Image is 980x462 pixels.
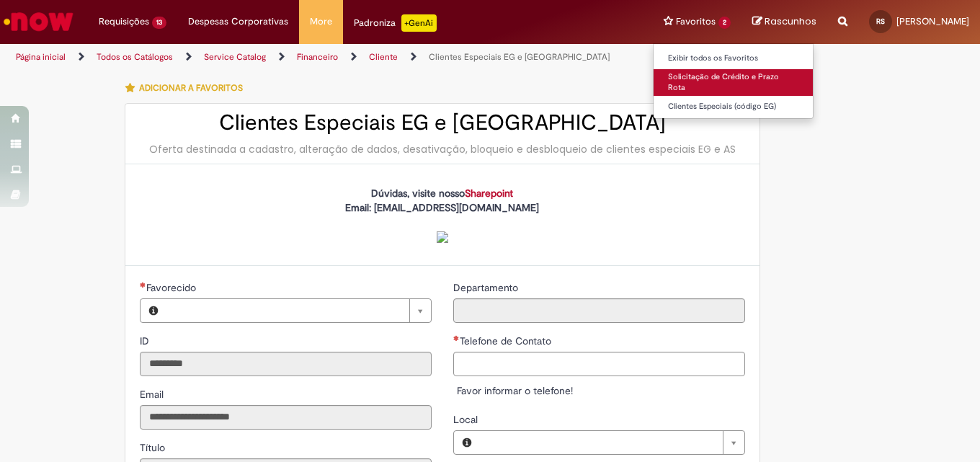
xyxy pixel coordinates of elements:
[460,334,554,347] span: Telefone de Contato
[437,231,448,243] img: sys_attachment.do
[140,142,745,156] div: Oferta destinada a cadastro, alteração de dados, desativação, bloqueio e desbloqueio de clientes ...
[140,334,152,347] span: Somente leitura - ID
[676,14,716,29] span: Favoritos
[369,51,398,63] a: Cliente
[453,335,460,341] span: Necessários
[99,14,149,29] span: Requisições
[654,69,813,96] a: Solicitação de Crédito e Prazo Rota
[354,14,437,32] div: Padroniza
[1,7,76,36] img: ServiceNow
[453,298,745,323] input: Departamento
[140,387,166,401] label: Somente leitura - Email
[97,51,173,63] a: Todos os Catálogos
[401,14,437,32] p: +GenAi
[204,51,266,63] a: Service Catalog
[429,51,610,63] a: Clientes Especiais EG e [GEOGRAPHIC_DATA]
[896,15,969,27] span: [PERSON_NAME]
[453,352,745,376] input: Telefone de Contato
[140,440,168,455] label: Somente leitura - Título
[718,17,731,29] span: 2
[166,299,431,322] a: Limpar campo Favorecido
[140,405,432,430] input: Email
[876,17,885,26] span: RS
[654,99,813,115] a: Clientes Especiais (código EG)
[453,413,481,426] span: Local
[480,431,744,454] a: Limpar campo Local
[141,299,166,322] button: Favorecido, Visualizar este registro
[140,282,146,288] span: Necessários
[125,73,251,103] button: Adicionar a Favoritos
[11,44,643,71] ul: Trilhas de página
[297,51,338,63] a: Financeiro
[140,441,168,454] span: Somente leitura - Título
[453,280,521,295] label: Somente leitura - Departamento
[188,14,288,29] span: Despesas Corporativas
[654,50,813,66] a: Exibir todos os Favoritos
[453,281,521,294] span: Somente leitura - Departamento
[140,334,152,348] label: Somente leitura - ID
[152,17,166,29] span: 13
[146,281,199,294] span: Necessários - Favorecido
[139,82,243,94] span: Adicionar a Favoritos
[454,431,480,454] button: Local, Visualizar este registro
[345,201,539,243] strong: Email: [EMAIL_ADDRESS][DOMAIN_NAME]
[653,43,814,119] ul: Favoritos
[371,187,513,200] strong: Dúvidas, visite nosso
[140,111,745,135] h2: Clientes Especiais EG e [GEOGRAPHIC_DATA]
[453,380,745,401] div: Favor informar o telefone!
[465,187,513,200] a: Sharepoint
[16,51,66,63] a: Página inicial
[310,14,332,29] span: More
[765,14,816,28] span: Rascunhos
[140,388,166,401] span: Somente leitura - Email
[140,352,432,376] input: ID
[752,15,816,29] a: Rascunhos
